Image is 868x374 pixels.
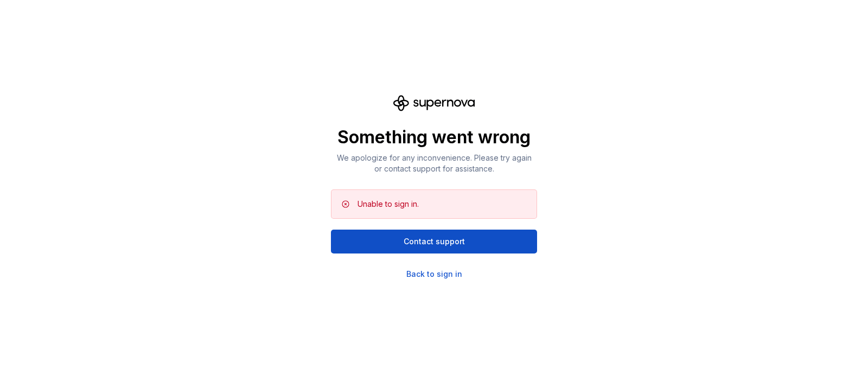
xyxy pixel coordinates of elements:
[331,230,537,253] button: Contact support
[331,153,537,174] p: We apologize for any inconvenience. Please try again or contact support for assistance.
[331,126,537,148] p: Something went wrong
[406,269,462,280] a: Back to sign in
[358,199,419,210] div: Unable to sign in.
[404,236,465,247] span: Contact support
